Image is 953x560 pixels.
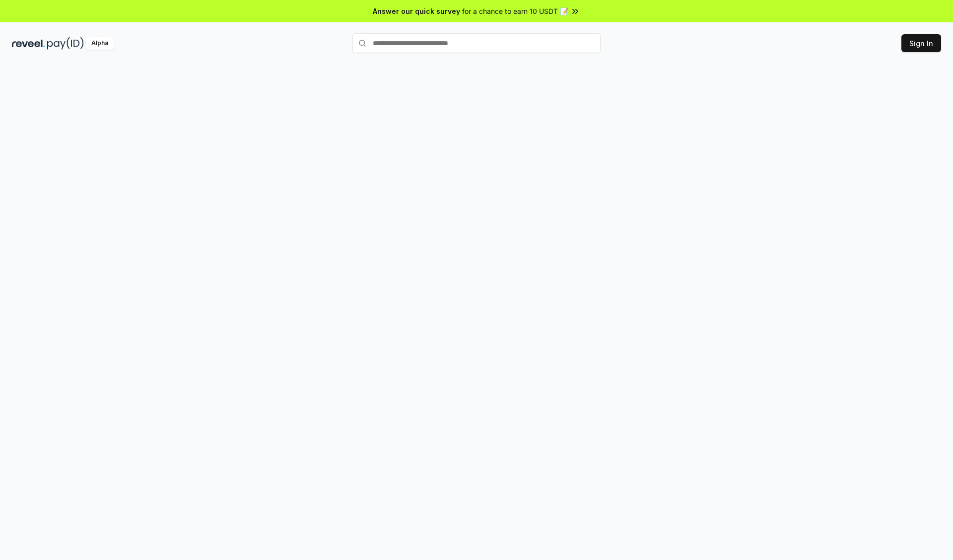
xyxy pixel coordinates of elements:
div: Alpha [86,37,114,50]
img: pay_id [47,37,84,50]
span: for a chance to earn 10 USDT 📝 [462,6,568,16]
button: Sign In [901,34,941,52]
img: reveel_dark [12,37,45,50]
span: Answer our quick survey [373,6,460,16]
